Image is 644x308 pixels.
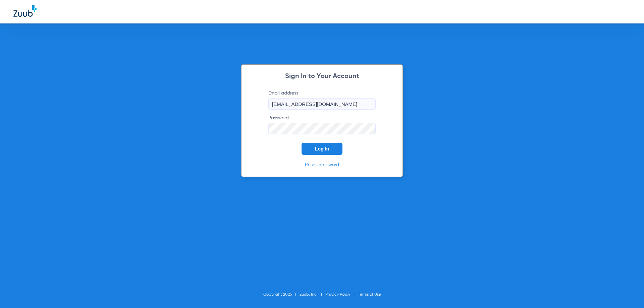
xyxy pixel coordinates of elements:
[300,291,325,298] li: Zuub, Inc.
[325,293,350,297] a: Privacy Policy
[268,98,376,110] input: Email address
[305,163,339,167] a: Reset password
[13,5,37,17] img: Zuub Logo
[268,115,376,134] label: Password
[258,73,386,80] h2: Sign In to Your Account
[315,146,329,151] span: Log In
[268,90,376,110] label: Email address
[263,291,300,298] li: Copyright 2025
[610,276,644,308] iframe: Chat Widget
[358,293,381,297] a: Terms of Use
[268,123,376,134] input: Password
[302,143,342,155] button: Log In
